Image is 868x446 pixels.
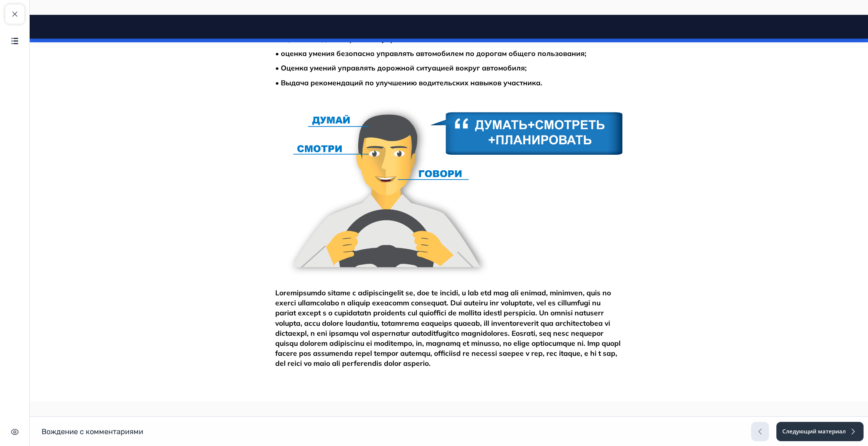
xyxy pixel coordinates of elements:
[42,427,143,436] h1: Вождение с комментариями
[10,36,19,45] img: Содержание
[246,48,593,58] h3: • Оценка умений управлять дорожной ситуацией вокруг автомобиля;
[246,273,591,353] span: Loremipsumdo sitame c adipiscingelit se, doe te incidi, u lab etd mag ali enimad, minimven, quis ...
[246,63,593,73] h3: • Выдача рекомендаций по улучшению водительских навыков участника.
[776,422,864,441] button: Следующий материал
[10,427,19,436] img: Скрыть интерфейс
[30,15,868,401] iframe: https://go.teachbase.ru/listeners/scorm_pack/course_sessions/preview/scorms/154836/launch?allow_f...
[246,34,593,44] h3: • оценка умения безопасно управлять автомобилем по дорогам общего пользования;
